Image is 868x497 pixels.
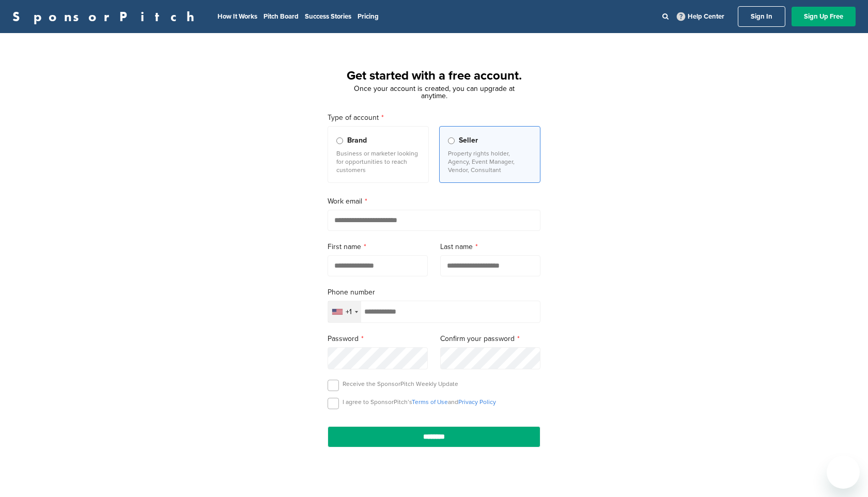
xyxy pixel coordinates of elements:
label: Work email [328,196,540,207]
a: Pitch Board [263,12,299,21]
input: Brand Business or marketer looking for opportunities to reach customers [336,137,343,144]
a: Sign Up Free [792,7,856,26]
a: SponsorPitch [12,10,201,23]
p: Receive the SponsorPitch Weekly Update [343,380,458,388]
a: Success Stories [305,12,351,21]
p: Business or marketer looking for opportunities to reach customers [336,149,420,174]
span: Brand [347,135,367,146]
iframe: Button to launch messaging window [827,456,860,489]
p: I agree to SponsorPitch’s and [343,398,496,406]
label: Password [328,333,428,345]
a: Sign In [738,6,785,27]
div: Selected country [328,301,361,322]
input: Seller Property rights holder, Agency, Event Manager, Vendor, Consultant [448,137,455,144]
label: Last name [440,241,540,253]
p: Property rights holder, Agency, Event Manager, Vendor, Consultant [448,149,532,174]
a: Privacy Policy [458,398,496,406]
span: Seller [459,135,478,146]
a: How It Works [218,12,257,21]
span: Once your account is created, you can upgrade at anytime. [354,84,515,100]
a: Help Center [675,10,726,23]
h1: Get started with a free account. [315,67,553,85]
label: First name [328,241,428,253]
label: Phone number [328,287,540,298]
div: +1 [346,308,352,316]
a: Pricing [358,12,379,21]
a: Terms of Use [412,398,448,406]
label: Confirm your password [440,333,540,345]
label: Type of account [328,112,540,123]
